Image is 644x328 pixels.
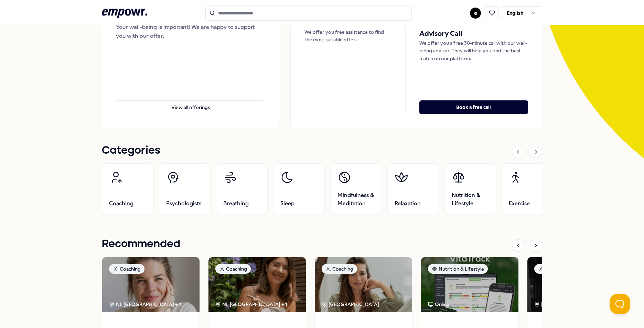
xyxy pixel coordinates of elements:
a: Exercise [502,163,553,215]
span: Mindfulness & Meditation [337,191,375,208]
a: Mindfulness & Meditation [330,163,382,215]
div: [GEOGRAPHIC_DATA] [322,300,380,308]
img: package image [315,257,412,312]
div: [GEOGRAPHIC_DATA] [534,300,593,308]
img: package image [208,257,306,312]
a: Breathing [216,163,268,215]
input: Search for products, categories or subcategories [205,6,412,21]
a: Nutrition & Lifestyle [444,163,496,215]
div: Coaching [109,264,144,274]
div: NL [GEOGRAPHIC_DATA] + 1 [215,300,287,308]
h1: Recommended [102,236,180,253]
span: Exercise [509,199,530,208]
span: Nutrition & Lifestyle [452,191,489,208]
iframe: Help Scout Beacon - Open [610,294,630,314]
img: package image [421,257,518,312]
button: Book a free call [419,100,528,114]
div: Your well-being is important! We are happy to support you with our offer. [116,23,265,40]
span: Sleep [280,199,294,208]
a: Relaxation [387,163,439,215]
button: e [470,8,481,19]
p: We offer you a free 30-minute call with our well-being advisor. They will help you find the best ... [419,39,528,62]
a: Sleep [273,163,325,215]
img: package image [527,257,625,312]
div: Coaching [322,264,357,274]
a: Psychologists [159,163,211,215]
img: package image [102,257,200,312]
button: View all offerings [116,100,265,114]
div: Coaching [534,264,570,274]
div: Nutrition & Lifestyle [428,264,488,274]
div: Online [428,300,449,308]
p: We offer you free assistance to find the most suitable offer. [304,28,391,44]
a: Coaching [102,163,153,215]
div: NL [GEOGRAPHIC_DATA] + 1 [109,300,181,308]
div: Coaching [215,264,251,274]
span: Breathing [223,199,249,208]
span: Relaxation [395,199,421,208]
h5: Advisory Call [419,28,528,39]
a: View all offerings [116,89,265,114]
span: Psychologists [166,199,201,208]
span: Coaching [109,199,133,208]
h1: Categories [102,142,160,159]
